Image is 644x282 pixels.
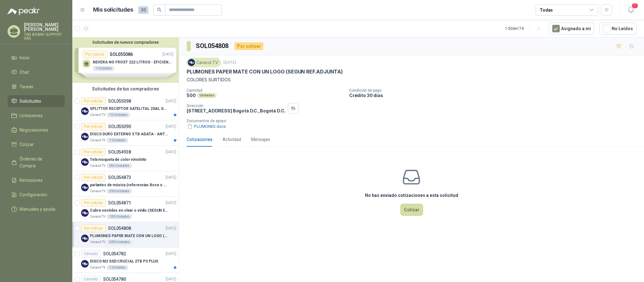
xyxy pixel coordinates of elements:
[223,60,236,66] p: [DATE]
[19,141,34,148] span: Cotizar
[187,76,636,83] p: COLORES SURTIDOS
[631,3,638,9] span: 1
[196,41,229,51] h3: SOL054808
[166,175,176,181] p: [DATE]
[81,174,106,181] div: Por cotizar
[90,182,168,188] p: parlantes de música (referencias Bose o Alexa) CON MARCACION 1 LOGO (Mas datos en el adjunto)
[166,200,176,206] p: [DATE]
[107,265,128,270] div: 1 Unidades
[187,104,285,108] p: Dirección
[19,98,41,105] span: Solicitudes
[505,24,544,34] div: 1 - 50 de 174
[187,68,343,75] p: PLUMONES PAPER MATE CON UN LOGO (SEGUN REF.ADJUNTA)
[81,225,106,232] div: Por cotizar
[187,108,285,113] p: [STREET_ADDRESS] Bogotá D.C. , Bogotá D.C.
[90,233,168,239] p: PLUMONES PAPER MATE CON UN LOGO (SEGUN REF.ADJUNTA)
[8,153,65,172] a: Órdenes de Compra
[72,83,179,95] div: Solicitudes de tus compradores
[19,177,43,184] span: Remisiones
[107,138,128,143] div: 1 Unidades
[349,93,641,98] p: Crédito 30 días
[8,174,65,186] a: Remisiones
[81,199,106,207] div: Por cotizar
[166,149,176,155] p: [DATE]
[108,175,131,180] p: SOL054873
[8,110,65,122] a: Licitaciones
[187,88,344,93] p: Cantidad
[166,124,176,130] p: [DATE]
[90,214,105,219] p: Caracol TV
[90,131,168,137] p: DISCO DURO EXTERNO 5 TB ADATA - ANTIGOLPES
[90,258,158,264] p: DISCO M2 SSD CRUCIAL 2TB P3 PLUS
[107,240,132,245] div: 500 Unidades
[19,206,55,213] span: Manuales y ayuda
[19,127,48,133] span: Negociaciones
[24,33,65,40] p: TAG BRAND SUPPORT SAS
[81,123,106,130] div: Por cotizar
[81,133,89,140] img: Company Logo
[197,93,217,98] div: Unidades
[19,69,29,76] span: Chat
[72,222,179,247] a: Por cotizarSOL054808[DATE] Company LogoPLUMONES PAPER MATE CON UN LOGO (SEGUN REF.ADJUNTA)Caracol...
[19,54,30,61] span: Inicio
[157,8,162,12] span: search
[108,99,131,103] p: SOL055098
[187,136,212,143] div: Cotizaciones
[19,112,43,119] span: Licitaciones
[81,97,106,105] div: Por cotizar
[108,226,131,230] p: SOL054808
[19,83,33,90] span: Tareas
[72,120,179,146] a: Por cotizarSOL055090[DATE] Company LogoDISCO DURO EXTERNO 5 TB ADATA - ANTIGOLPESCaracol TV1 Unid...
[24,23,65,31] p: [PERSON_NAME] [PERSON_NAME]
[599,23,636,35] button: No Leídos
[72,146,179,171] a: Por cotizarSOL054938[DATE] Company LogoTela moqueta de color vinotintoCaracol TV245 Unidades
[349,88,641,93] p: Condición de pago
[90,163,105,168] p: Caracol TV
[223,136,241,143] div: Actividad
[19,191,47,198] span: Configuración
[19,155,59,169] span: Órdenes de Compra
[81,260,89,268] img: Company Logo
[8,81,65,93] a: Tareas
[81,250,101,258] div: Cerrado
[107,112,130,117] div: 10 Unidades
[81,158,89,166] img: Company Logo
[8,189,65,201] a: Configuración
[187,123,227,130] button: PLUMONES.docx
[8,8,40,15] img: Logo peakr
[166,251,176,257] p: [DATE]
[166,225,176,231] p: [DATE]
[81,184,89,191] img: Company Logo
[8,95,65,107] a: Solicitudes
[188,59,195,66] img: Company Logo
[90,157,146,163] p: Tela moqueta de color vinotinto
[625,4,636,16] button: 1
[72,37,179,83] div: Solicitudes de nuevos compradoresPor cotizarSOL055086[DATE] NEVERA NO FROST 222 LITROS - EFICIENC...
[103,277,126,281] p: SOL054780
[8,124,65,136] a: Negociaciones
[90,112,105,117] p: Caracol TV
[107,163,132,168] div: 245 Unidades
[81,148,106,156] div: Por cotizar
[107,214,132,219] div: 100 Unidades
[81,209,89,217] img: Company Logo
[90,265,105,270] p: Caracol TV
[549,23,594,35] button: Asignado a mi
[365,192,458,199] h3: No has enviado cotizaciones a esta solicitud
[108,201,131,205] p: SOL054871
[108,124,131,129] p: SOL055090
[81,107,89,115] img: Company Logo
[72,95,179,120] a: Por cotizarSOL055098[DATE] Company LogoSPLITTER RECEPTOR SATELITAL 2SAL GT-SP21Caracol TV10 Unidades
[540,7,553,14] div: Todas
[400,204,423,216] button: Cotizar
[8,138,65,150] a: Cotizar
[103,252,126,256] p: SOL054782
[90,208,168,214] p: Cubre vestidos en clear o vinilo (SEGUN ESPECIFICACIONES DEL ADJUNTO)
[8,203,65,215] a: Manuales y ayuda
[72,171,179,197] a: Por cotizarSOL054873[DATE] Company Logoparlantes de música (referencias Bose o Alexa) CON MARCACI...
[187,93,196,98] p: 500
[187,58,221,67] div: Caracol TV
[234,42,263,50] div: Por cotizar
[251,136,270,143] div: Mensajes
[187,119,641,123] p: Documentos de apoyo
